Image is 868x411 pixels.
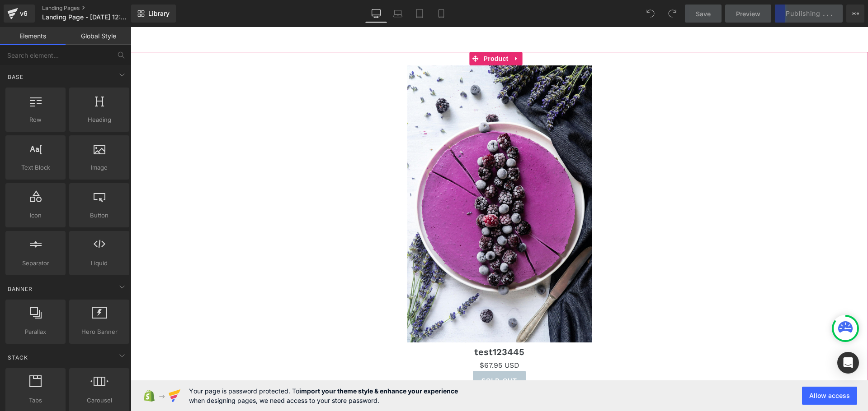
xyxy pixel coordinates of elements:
[8,115,63,125] span: Row
[72,259,127,268] span: Liquid
[66,27,131,45] a: Global Style
[696,9,711,18] span: Save
[277,38,461,315] img: test123445
[72,211,127,220] span: Button
[387,5,409,23] a: Laptop
[72,163,127,172] span: Image
[72,115,127,125] span: Heading
[802,387,857,405] button: Allow access
[72,327,127,337] span: Hero Banner
[189,386,458,405] span: Your page is password protected. To when designing pages, we need access to your store password.
[409,5,430,23] a: Tablet
[7,285,33,293] span: Banner
[351,25,380,38] span: Product
[430,5,452,23] a: Mobile
[663,5,681,23] button: Redo
[725,5,771,23] a: Preview
[7,73,24,81] span: Base
[18,8,29,19] div: v6
[8,396,63,405] span: Tabs
[299,387,458,395] strong: import your theme style & enhance your experience
[4,5,35,23] a: v6
[148,9,170,18] span: Library
[344,319,394,330] a: test123445
[8,163,63,172] span: Text Block
[7,353,29,362] span: Stack
[365,5,387,23] a: Desktop
[8,259,63,268] span: Separator
[42,5,146,12] a: Landing Pages
[837,352,859,374] div: Open Intercom Messenger
[846,5,864,23] button: More
[342,344,395,363] button: Sold Out
[736,9,760,18] span: Preview
[8,327,63,337] span: Parallax
[349,333,389,344] span: $67.95 USD
[642,5,660,23] button: Undo
[8,211,63,220] span: Icon
[380,25,392,38] a: Expand / Collapse
[72,396,127,405] span: Carousel
[131,5,176,23] a: New Library
[351,350,387,357] span: Sold Out
[42,14,129,21] span: Landing Page - [DATE] 12:01:11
